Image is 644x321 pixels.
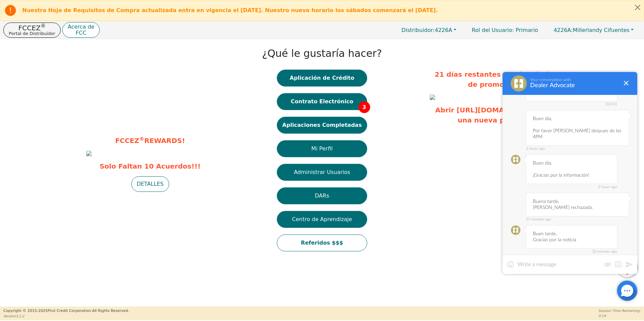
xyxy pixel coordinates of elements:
a: Abrir [URL][DOMAIN_NAME] en una nueva pestaña [435,106,552,124]
button: Close alert [632,0,644,14]
h1: ¿Qué le gustaría hacer? [262,47,382,60]
button: Aplicación de Crédito [277,70,367,86]
button: Aplicaciones Completadas [277,117,367,134]
div: Buen dia, Por favor [PERSON_NAME] despues de las 4PM [526,110,629,146]
span: 20 minutes ago [526,250,617,254]
p: Acerca de [68,24,94,30]
button: Acerca deFCC [62,22,100,38]
span: 2 hours ago [526,147,629,151]
a: Rol del Usuario: Primario [465,24,545,37]
button: DARs [277,187,367,204]
p: FCCEZ [9,25,55,31]
p: Version 3.2.2 [3,314,129,319]
p: FCC [68,30,94,36]
span: [DATE] [526,102,617,106]
span: 4226A [401,27,452,33]
div: Dealer Advocate [530,82,618,89]
span: All Rights Reserved. [92,309,129,313]
button: 4226A:Millerlandy Cifuentes [547,25,641,35]
img: 2ad4d984-9fba-4cbe-9eab-94825033aa94 [86,151,92,156]
span: Solo Faltan 10 Acuerdos!!! [86,161,214,171]
sup: ® [40,23,45,29]
p: Copyright © 2015- 2025 First Credit Corporation. [3,308,129,314]
p: Primario [465,24,545,37]
button: Referidos $$$ [277,235,367,251]
div: Buen tarde, Gracias por la noticia [526,225,617,249]
div: Your conversation with [530,77,618,82]
button: FCCEZ®Portal de Distribuidor [3,23,61,38]
div: Buena tarde, [PERSON_NAME] rechazada. [526,193,629,216]
span: Millerlandy Cifuentes [554,27,630,33]
span: 25 minutes ago [526,217,629,221]
button: DETALLES [131,176,169,192]
button: Centro de Aprendizaje [277,211,367,228]
p: FCCEZ REWARDS! [86,136,214,146]
button: Mi Perfil [277,140,367,157]
sup: ® [139,136,144,142]
b: Nuestra Hoja de Requisitos de Compra actualizada entra en vigencia el [DATE]. Nuestro nuevo horar... [22,7,438,13]
span: Distribuidor: [401,27,435,33]
p: Session Time Remaining: [599,308,641,313]
span: 2 hours ago [526,185,617,189]
span: Rol del Usuario : [472,27,514,33]
button: Contrato Electrónico3 [277,93,367,110]
span: 4226A: [554,27,573,33]
p: 0:14 [599,313,641,318]
button: Administrar Usuarios [277,164,367,181]
p: 21 días restantes en el periodo de promoción [430,69,558,90]
p: Portal de Distribuidor [9,31,55,36]
span: 3 [358,101,370,113]
button: Distribuidor:4226A [394,25,463,35]
div: Buen dia, ¡Gracias por la información! [526,154,617,184]
img: 2f75b425-c2d4-4713-9c69-c37396009068 [430,95,435,100]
